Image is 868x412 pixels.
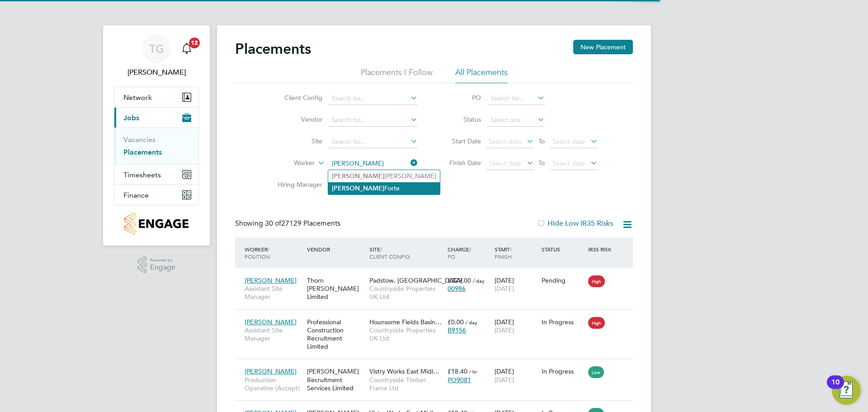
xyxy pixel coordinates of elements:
nav: Main navigation [103,25,210,246]
h2: Placements [235,40,311,58]
div: 10 [831,382,840,394]
span: [DATE] [495,326,514,334]
div: Pending [542,276,584,284]
span: Assistant Site Manager [245,326,302,342]
a: 12 [178,34,196,63]
label: Finish Date [440,159,481,167]
span: Assistant Site Manager [245,284,302,301]
div: Charge [445,241,492,265]
span: PO9081 [448,376,471,384]
span: / Finish [495,246,512,260]
label: Worker [263,159,315,168]
span: Engage [150,264,175,271]
img: countryside-properties-logo-retina.png [124,213,188,235]
input: Select one [487,114,545,127]
span: [DATE] [495,376,514,384]
label: Hiring Manager [270,180,322,189]
div: Status [539,241,586,257]
span: £0.00 [448,318,464,326]
span: B9156 [448,326,466,334]
div: [DATE] [492,272,539,297]
span: Padstow, [GEOGRAPHIC_DATA] [369,276,462,284]
span: [PERSON_NAME] [245,318,297,326]
span: 27129 Placements [265,219,340,228]
span: £18.40 [448,367,467,375]
a: [PERSON_NAME]Production Operative (Accept)[PERSON_NAME] Recruitment Services LimitedVistry Works ... [242,362,633,370]
div: IR35 Risk [586,241,617,257]
li: Placements I Follow [361,67,433,83]
input: Search for... [329,92,418,105]
div: Showing [235,219,342,228]
a: TG[PERSON_NAME] [114,34,199,78]
div: [DATE] [492,313,539,339]
span: [PERSON_NAME] [245,276,297,284]
span: Countryside Properties UK Ltd [369,326,443,342]
li: Forte [328,182,440,194]
label: Site [270,137,322,145]
span: Timesheets [123,170,161,179]
li: [PERSON_NAME] [328,170,440,182]
span: Select date [489,137,521,146]
span: 12 [189,38,200,48]
button: Network [114,87,198,107]
div: Professional Construction Recruitment Limited [305,313,367,355]
div: Thorn [PERSON_NAME] Limited [305,272,367,306]
div: Jobs [114,128,198,164]
div: Vendor [305,241,367,257]
span: [DATE] [495,284,514,293]
a: Placements [123,148,162,156]
span: 30 of [265,219,281,228]
a: [PERSON_NAME]Assistant Site ManagerThorn [PERSON_NAME] LimitedPadstow, [GEOGRAPHIC_DATA]Countrysi... [242,271,633,279]
label: Client Config [270,94,322,102]
a: Go to home page [114,213,199,235]
button: Open Resource Center, 10 new notifications [832,376,861,405]
span: £329.00 [448,276,471,284]
span: High [588,317,605,329]
span: Select date [489,159,521,167]
a: Powered byEngage [137,256,176,274]
span: Countryside Timber Frame Ltd [369,376,443,392]
span: Powered by [150,256,175,264]
span: Vistry Works East Midl… [369,367,439,375]
input: Search for... [329,114,418,127]
span: Tom Green [114,67,199,78]
span: Countryside Properties UK Ltd [369,284,443,301]
div: Worker [242,241,305,265]
label: Status [440,115,481,123]
span: / PO [448,246,471,260]
span: Select date [552,159,585,167]
label: Start Date [440,137,481,145]
span: / day [466,319,477,326]
b: [PERSON_NAME] [332,185,384,192]
li: All Placements [455,67,508,83]
span: Hounsome Fields Basin… [369,318,442,326]
input: Search for... [487,92,545,105]
span: [PERSON_NAME] [245,367,297,375]
span: / hr [469,368,477,375]
div: Site [367,241,445,265]
a: Vacancies [123,135,156,144]
a: [PERSON_NAME]Production Operative (Accept)[PERSON_NAME] Recruitment Services LimitedVistry Works ... [242,404,633,412]
input: Search for... [329,157,418,170]
label: PO [440,94,481,102]
button: Jobs [114,108,198,128]
span: Network [123,93,152,102]
button: Finance [114,185,198,205]
div: In Progress [542,367,584,375]
a: [PERSON_NAME]Assistant Site ManagerProfessional Construction Recruitment LimitedHounsome Fields B... [242,313,633,321]
div: [PERSON_NAME] Recruitment Services Limited [305,363,367,397]
label: Vendor [270,115,322,123]
span: 00986 [448,284,466,293]
div: [DATE] [492,363,539,388]
input: Search for... [329,136,418,148]
b: [PERSON_NAME] [332,172,384,180]
span: / day [473,277,485,284]
span: Jobs [123,114,139,122]
span: To [536,157,547,169]
span: Low [588,366,604,378]
span: High [588,275,605,287]
div: Start [492,241,539,265]
span: Production Operative (Accept) [245,376,302,392]
span: / Position [245,246,270,260]
button: Timesheets [114,165,198,185]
